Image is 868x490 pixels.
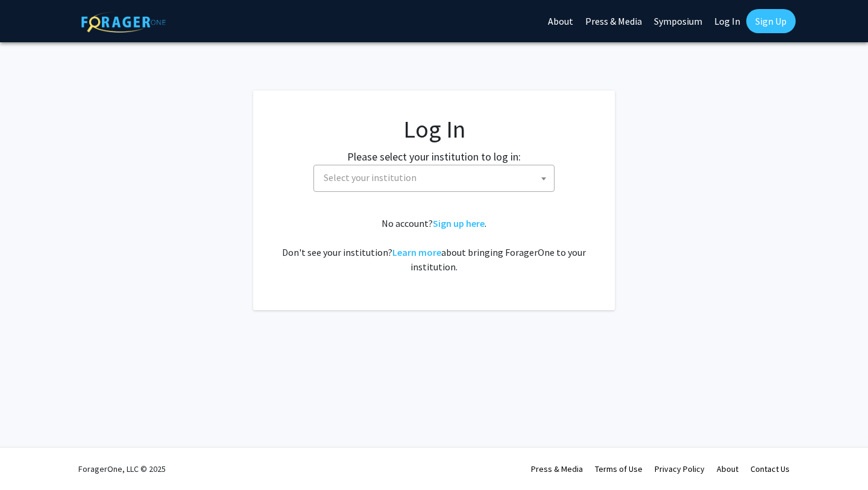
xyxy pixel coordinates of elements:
[347,148,521,165] label: Please select your institution to log in:
[595,463,643,474] a: Terms of Use
[81,11,166,33] img: ForagerOne Logo
[433,217,485,229] a: Sign up here
[324,171,417,183] span: Select your institution
[78,448,166,490] div: ForagerOne, LLC © 2025
[319,165,554,190] span: Select your institution
[313,165,555,192] span: Select your institution
[655,463,705,474] a: Privacy Policy
[277,216,591,274] div: No account? . Don't see your institution? about bringing ForagerOne to your institution.
[750,463,790,474] a: Contact Us
[277,115,591,144] h1: Log In
[392,246,441,258] a: Learn more about bringing ForagerOne to your institution
[531,463,583,474] a: Press & Media
[717,463,738,474] a: About
[746,9,796,33] a: Sign Up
